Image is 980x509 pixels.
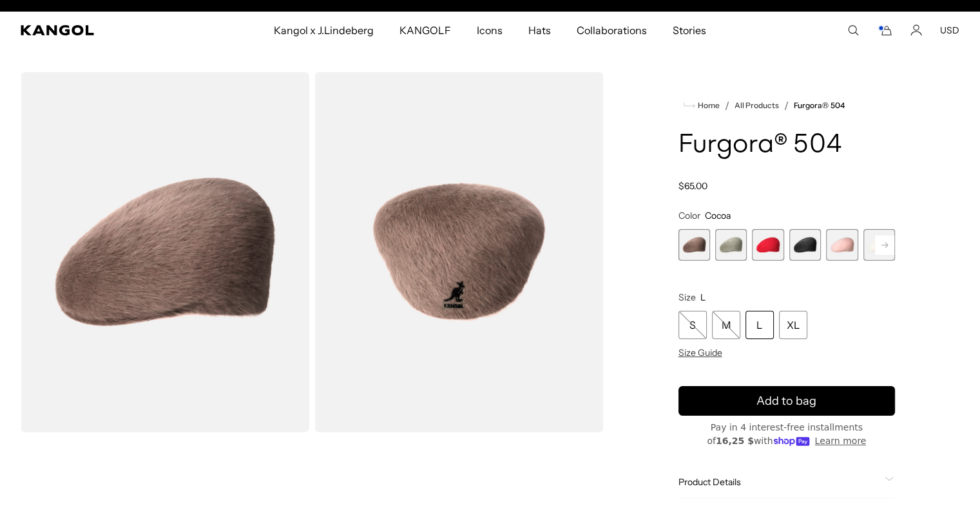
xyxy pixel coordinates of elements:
a: Stories [660,12,719,49]
label: Dusty Rose [826,229,858,261]
div: 3 of 7 [752,229,783,261]
div: 1 of 7 [678,229,710,261]
summary: Search here [847,24,859,36]
span: Stories [673,12,706,49]
h1: Furgora® 504 [678,131,895,160]
span: $65.00 [678,180,707,192]
div: XL [779,311,807,339]
button: Cart [877,24,892,36]
label: Black [789,229,821,261]
div: 4 of 7 [789,229,821,261]
div: 5 of 7 [826,229,858,261]
img: color-cocoa [314,72,603,432]
a: KANGOLF [387,12,463,49]
button: USD [940,24,959,36]
span: KANGOLF [399,12,450,49]
li: / [779,98,789,113]
a: Collaborations [564,12,660,49]
a: Account [910,24,922,36]
nav: breadcrumbs [678,98,895,113]
label: Scarlet [752,229,783,261]
span: Collaborations [577,12,647,49]
label: Moss Grey [715,229,747,261]
div: 2 of 7 [715,229,747,261]
a: Hats [515,12,564,49]
a: Furgora® 504 [794,101,844,110]
div: M [712,311,740,339]
span: Color [678,210,700,221]
button: Add to bag [678,386,895,416]
a: Kangol x J.Lindeberg [261,12,387,49]
div: L [745,311,774,339]
li: / [720,98,729,113]
div: S [678,311,707,339]
span: Kangol x J.Lindeberg [274,12,374,49]
span: Size Guide [678,347,722,358]
div: 6 of 7 [863,229,895,261]
label: Ivory [863,229,895,261]
a: Home [684,100,720,111]
span: Size [678,292,696,303]
span: L [700,292,706,303]
span: Add to bag [756,393,816,410]
a: All Products [735,101,779,110]
img: color-cocoa [21,72,309,432]
span: Home [695,101,720,110]
label: Cocoa [678,229,710,261]
a: Kangol [21,25,180,35]
span: Hats [528,12,551,49]
span: Cocoa [705,210,731,221]
span: Icons [476,12,502,49]
span: Product Details [678,476,879,488]
a: Icons [463,12,515,49]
